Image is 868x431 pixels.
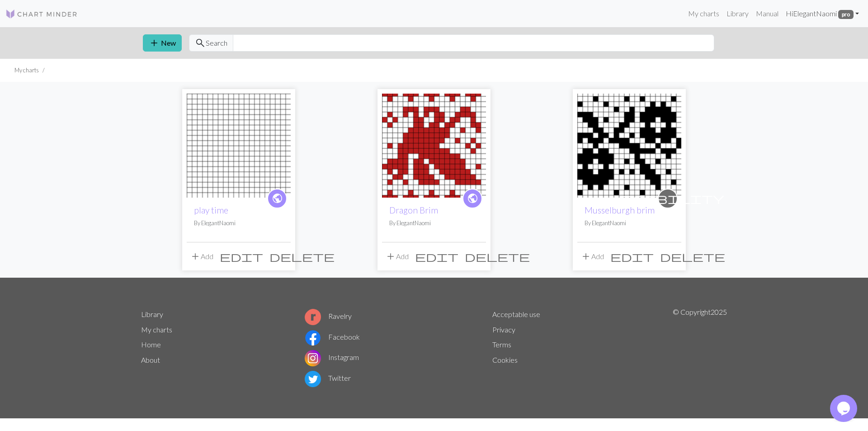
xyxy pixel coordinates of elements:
i: Edit [220,251,263,262]
a: Instagram [305,353,359,361]
span: edit [415,250,458,263]
img: Rambling Roses [577,94,681,198]
a: public [267,189,287,208]
i: Edit [415,251,458,262]
a: Facebook [305,332,360,341]
img: Logo [5,9,78,19]
a: Rambling Roses [577,140,681,149]
img: Dragon Brim [382,94,486,198]
a: My charts [684,5,723,23]
span: search [195,37,206,49]
a: Home [141,340,161,349]
a: Privacy [492,325,515,334]
button: Add [187,248,217,265]
a: Manual [752,5,782,23]
button: Add [382,248,412,265]
a: Twitter [305,374,351,382]
iframe: chat widget [830,395,859,422]
img: Instagram logo [305,350,321,366]
span: pro [838,10,854,19]
a: play time [187,140,291,149]
a: play time [194,205,228,215]
button: Add [577,248,607,265]
li: My charts [14,66,39,75]
a: Dragon Brim [382,140,486,149]
span: visibility [611,191,724,205]
a: Terms [492,340,511,349]
p: By ElegantNaomi [194,219,283,227]
p: By ElegantNaomi [585,219,674,227]
span: edit [610,250,654,263]
span: delete [660,250,725,263]
button: Delete [266,248,338,265]
a: HiElegantNaomi pro [782,5,863,23]
a: Acceptable use [492,310,540,318]
img: Ravelry logo [305,309,321,325]
i: public [467,189,478,208]
span: public [272,191,283,205]
span: edit [220,250,263,263]
a: Cookies [492,355,518,364]
span: Search [206,38,227,48]
button: New [143,34,182,52]
span: delete [269,250,335,263]
button: Edit [607,248,657,265]
a: Library [141,310,163,318]
button: Edit [217,248,266,265]
a: Dragon Brim [389,205,438,215]
p: By ElegantNaomi [389,219,479,227]
a: public [462,189,482,208]
a: My charts [141,325,172,334]
i: Edit [610,251,654,262]
span: add [190,250,201,263]
span: delete [465,250,530,263]
button: Edit [412,248,462,265]
a: About [141,355,160,364]
img: Twitter logo [305,371,321,387]
p: © Copyright 2025 [673,307,727,389]
button: Delete [657,248,728,265]
i: public [272,189,283,208]
span: add [385,250,396,263]
span: add [149,37,160,49]
a: Musselburgh brim [585,205,655,215]
i: private [611,189,724,208]
span: public [467,191,478,205]
a: Ravelry [305,312,352,320]
img: play time [187,94,291,198]
img: Facebook logo [305,330,321,346]
a: Library [723,5,752,23]
span: add [580,250,591,263]
button: Delete [462,248,533,265]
